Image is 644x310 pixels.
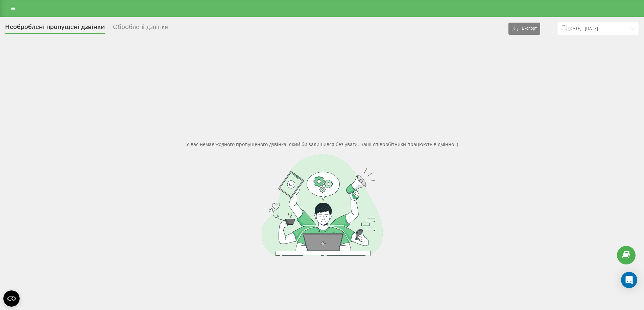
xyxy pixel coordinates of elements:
[113,23,168,34] div: Оброблені дзвінки
[621,272,637,288] div: Open Intercom Messenger
[508,23,540,35] button: Експорт
[5,23,105,34] div: Необроблені пропущені дзвінки
[3,290,20,307] button: Open CMP widget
